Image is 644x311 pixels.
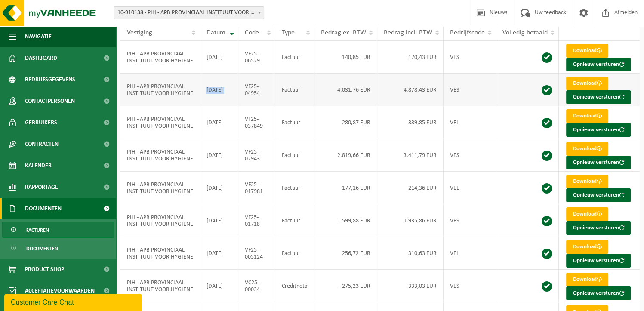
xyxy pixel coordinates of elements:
[377,139,444,172] td: 3.411,79 EUR
[25,155,52,176] span: Kalender
[120,270,200,302] td: PIH - APB PROVINCIAAL INSTITUUT VOOR HYGIENE
[114,7,264,19] span: 10-910138 - PIH - APB PROVINCIAAL INSTITUUT VOOR HYGIENE - ANTWERPEN
[275,237,314,270] td: Factuur
[120,41,200,74] td: PIH - APB PROVINCIAAL INSTITUUT VOOR HYGIENE
[566,188,631,202] button: Opnieuw versturen
[444,270,496,302] td: VES
[275,41,314,74] td: Factuur
[25,198,62,219] span: Documenten
[238,172,275,204] td: VF25-017981
[566,109,608,123] a: Download
[314,172,377,204] td: 177,16 EUR
[377,237,444,270] td: 310,63 EUR
[200,204,238,237] td: [DATE]
[444,204,496,237] td: VES
[566,254,631,268] button: Opnieuw versturen
[502,29,548,36] span: Volledig betaald
[377,204,444,237] td: 1.935,86 EUR
[444,41,496,74] td: VES
[384,29,432,36] span: Bedrag incl. BTW
[314,139,377,172] td: 2.819,66 EUR
[275,139,314,172] td: Factuur
[26,222,49,238] span: Facturen
[377,106,444,139] td: 339,85 EUR
[200,237,238,270] td: [DATE]
[25,47,57,69] span: Dashboard
[245,29,259,36] span: Code
[238,270,275,302] td: VC25-00034
[566,142,608,156] a: Download
[238,139,275,172] td: VF25-02943
[444,237,496,270] td: VEL
[321,29,366,36] span: Bedrag ex. BTW
[25,133,59,155] span: Contracten
[238,204,275,237] td: VF25-01718
[25,90,75,112] span: Contactpersonen
[314,270,377,302] td: -275,23 EUR
[314,74,377,106] td: 4.031,76 EUR
[2,222,114,238] a: Facturen
[2,240,114,256] a: Documenten
[444,106,496,139] td: VEL
[200,74,238,106] td: [DATE]
[120,172,200,204] td: PIH - APB PROVINCIAAL INSTITUUT VOOR HYGIENE
[127,29,152,36] span: Vestiging
[25,69,75,90] span: Bedrijfsgegevens
[200,139,238,172] td: [DATE]
[25,112,57,133] span: Gebruikers
[566,123,631,137] button: Opnieuw versturen
[314,237,377,270] td: 256,72 EUR
[200,41,238,74] td: [DATE]
[450,29,485,36] span: Bedrijfscode
[25,176,58,198] span: Rapportage
[566,286,631,300] button: Opnieuw versturen
[566,207,608,221] a: Download
[566,58,631,71] button: Opnieuw versturen
[566,273,608,286] a: Download
[25,26,52,47] span: Navigatie
[314,41,377,74] td: 140,85 EUR
[275,172,314,204] td: Factuur
[238,237,275,270] td: VF25-005124
[120,139,200,172] td: PIH - APB PROVINCIAAL INSTITUUT VOOR HYGIENE
[4,292,144,311] iframe: chat widget
[377,74,444,106] td: 4.878,43 EUR
[200,270,238,302] td: [DATE]
[566,77,608,90] a: Download
[282,29,295,36] span: Type
[377,41,444,74] td: 170,43 EUR
[275,106,314,139] td: Factuur
[275,270,314,302] td: Creditnota
[377,270,444,302] td: -333,03 EUR
[25,280,95,302] span: Acceptatievoorwaarden
[238,106,275,139] td: VF25-037849
[566,90,631,104] button: Opnieuw versturen
[120,204,200,237] td: PIH - APB PROVINCIAAL INSTITUUT VOOR HYGIENE
[444,139,496,172] td: VES
[275,204,314,237] td: Factuur
[200,106,238,139] td: [DATE]
[566,175,608,188] a: Download
[120,237,200,270] td: PIH - APB PROVINCIAAL INSTITUUT VOOR HYGIENE
[238,41,275,74] td: VF25-06529
[566,156,631,169] button: Opnieuw versturen
[26,240,58,257] span: Documenten
[377,172,444,204] td: 214,36 EUR
[238,74,275,106] td: VF25-04954
[25,259,64,280] span: Product Shop
[200,172,238,204] td: [DATE]
[444,74,496,106] td: VES
[275,74,314,106] td: Factuur
[566,44,608,58] a: Download
[444,172,496,204] td: VEL
[314,106,377,139] td: 280,87 EUR
[120,106,200,139] td: PIH - APB PROVINCIAAL INSTITUUT VOOR HYGIENE
[206,29,225,36] span: Datum
[566,221,631,235] button: Opnieuw versturen
[114,6,264,19] span: 10-910138 - PIH - APB PROVINCIAAL INSTITUUT VOOR HYGIENE - ANTWERPEN
[314,204,377,237] td: 1.599,88 EUR
[120,74,200,106] td: PIH - APB PROVINCIAAL INSTITUUT VOOR HYGIENE
[566,240,608,254] a: Download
